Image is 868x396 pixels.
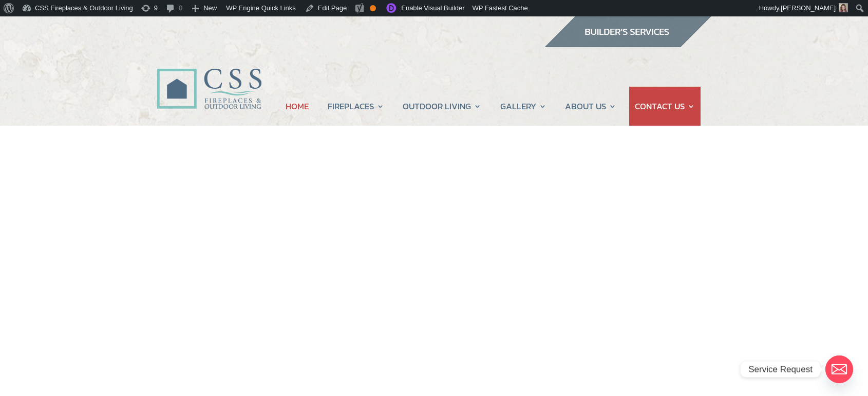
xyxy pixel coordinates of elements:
[403,87,481,126] a: OUTDOOR LIVING
[157,40,261,114] img: CSS Fireplaces & Outdoor Living (Formerly Construction Solutions & Supply)- Jacksonville Ormond B...
[500,87,546,126] a: GALLERY
[370,5,376,11] div: OK
[825,355,853,383] a: Email
[544,37,711,51] a: builder services construction supply
[565,87,616,126] a: ABOUT US
[328,87,384,126] a: FIREPLACES
[781,4,836,12] span: [PERSON_NAME]
[635,87,695,126] a: CONTACT US
[286,87,309,126] a: HOME
[544,16,711,47] img: builders_btn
